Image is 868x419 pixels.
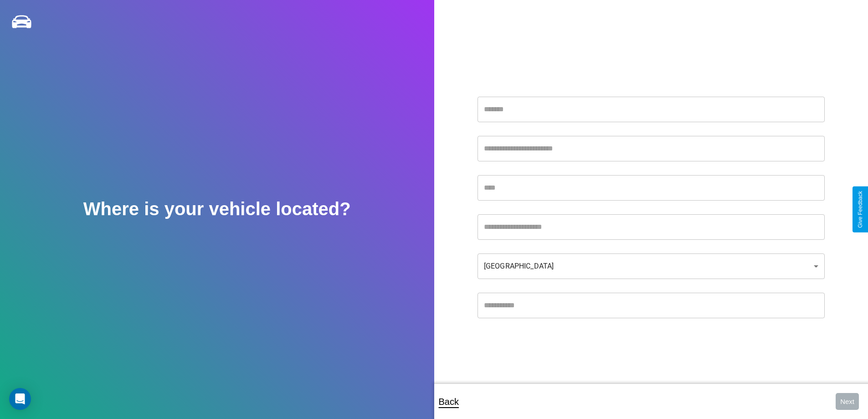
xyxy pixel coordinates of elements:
[83,199,351,219] h2: Where is your vehicle located?
[9,388,31,410] div: Open Intercom Messenger
[478,253,825,279] div: [GEOGRAPHIC_DATA]
[857,191,863,228] div: Give Feedback
[836,393,859,410] button: Next
[439,393,459,410] p: Back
